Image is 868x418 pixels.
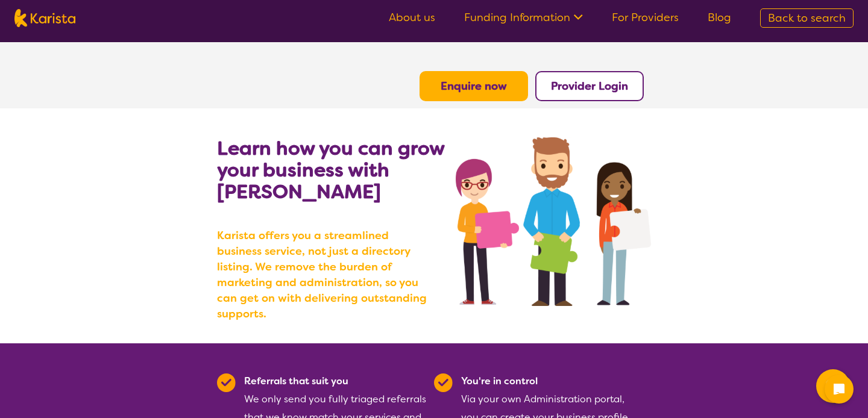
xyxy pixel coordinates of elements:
[217,373,236,392] img: Tick
[461,375,538,387] b: You're in control
[217,228,434,322] b: Karista offers you a streamlined business service, not just a directory listing. We remove the bu...
[535,71,644,101] button: Provider Login
[456,137,651,306] img: grow your business with Karista
[434,373,453,392] img: Tick
[217,136,444,204] b: Learn how you can grow your business with [PERSON_NAME]
[760,8,854,28] a: Back to search
[420,71,528,101] button: Enquire now
[768,11,846,25] span: Back to search
[441,79,507,93] a: Enquire now
[14,9,75,27] img: Karista logo
[244,375,348,387] b: Referrals that suit you
[389,10,435,25] a: About us
[464,10,583,25] a: Funding Information
[551,79,628,93] a: Provider Login
[708,10,731,25] a: Blog
[612,10,679,25] a: For Providers
[816,369,850,403] button: Channel Menu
